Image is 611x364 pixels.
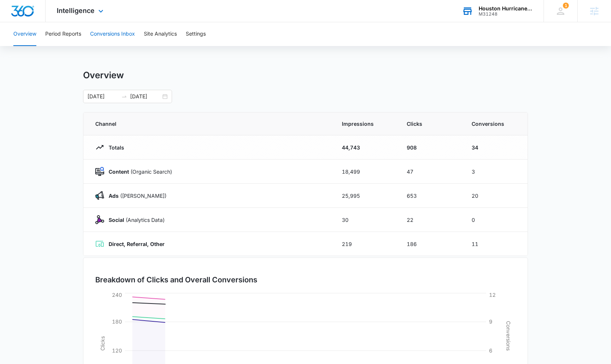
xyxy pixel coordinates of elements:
span: Channel [95,120,324,128]
span: 1 [563,3,569,9]
button: Conversions Inbox [90,22,135,46]
img: Ads [95,191,104,200]
span: Impressions [342,120,389,128]
td: 22 [398,208,463,232]
td: 0 [463,208,528,232]
td: 20 [463,184,528,208]
tspan: 240 [112,292,122,298]
button: Overview [13,22,36,46]
td: 908 [398,135,463,160]
td: 18,499 [333,160,398,184]
td: 47 [398,160,463,184]
h3: Breakdown of Clicks and Overall Conversions [95,274,257,285]
tspan: 9 [489,318,492,325]
td: 11 [463,232,528,256]
strong: Direct, Referral, Other [109,241,165,247]
strong: Social [109,217,124,223]
tspan: 12 [489,292,496,298]
p: (Analytics Data) [104,216,165,224]
strong: Content [109,168,129,175]
p: Totals [104,144,124,151]
img: Social [95,215,104,224]
button: Period Reports [45,22,81,46]
div: account id [479,12,533,17]
button: Settings [186,22,206,46]
tspan: 120 [112,347,122,354]
input: Start date [87,92,118,101]
td: 653 [398,184,463,208]
button: Site Analytics [144,22,177,46]
tspan: Conversions [505,321,512,351]
tspan: 180 [112,318,122,325]
div: notifications count [563,3,569,9]
td: 25,995 [333,184,398,208]
input: End date [130,92,161,101]
img: Content [95,167,104,176]
td: 34 [463,135,528,160]
tspan: 6 [489,347,492,354]
strong: Ads [109,193,119,199]
td: 30 [333,208,398,232]
td: 44,743 [333,135,398,160]
h1: Overview [83,70,124,81]
td: 3 [463,160,528,184]
span: Conversions [472,120,516,128]
p: ([PERSON_NAME]) [104,192,166,200]
span: Intelligence [57,7,95,14]
td: 186 [398,232,463,256]
td: 219 [333,232,398,256]
tspan: Clicks [99,336,106,351]
p: (Organic Search) [104,168,172,176]
span: to [121,94,127,99]
span: swap-right [121,94,127,99]
span: Clicks [407,120,454,128]
div: account name [479,6,533,12]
